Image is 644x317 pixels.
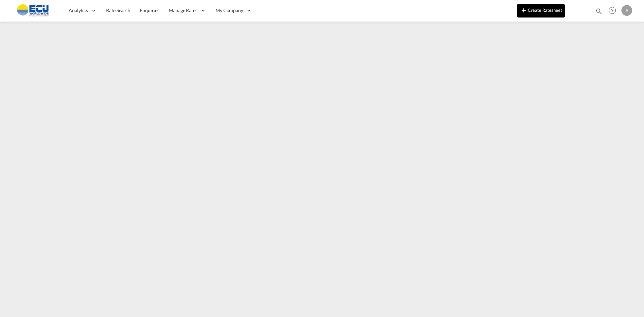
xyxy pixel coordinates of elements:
div: icon-magnify [595,7,603,17]
button: icon-plus 400-fgCreate Ratesheet [517,4,565,17]
span: Manage Rates [169,7,197,14]
span: Help [607,5,618,16]
span: My Company [216,7,243,14]
md-icon: icon-plus 400-fg [520,6,528,14]
div: Help [607,5,621,17]
div: A [621,5,632,16]
img: 6cccb1402a9411edb762cf9624ab9cda.png [10,3,56,18]
span: Enquiries [140,7,159,13]
md-icon: icon-magnify [595,7,603,15]
span: Analytics [69,7,88,14]
span: Rate Search [106,7,130,13]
